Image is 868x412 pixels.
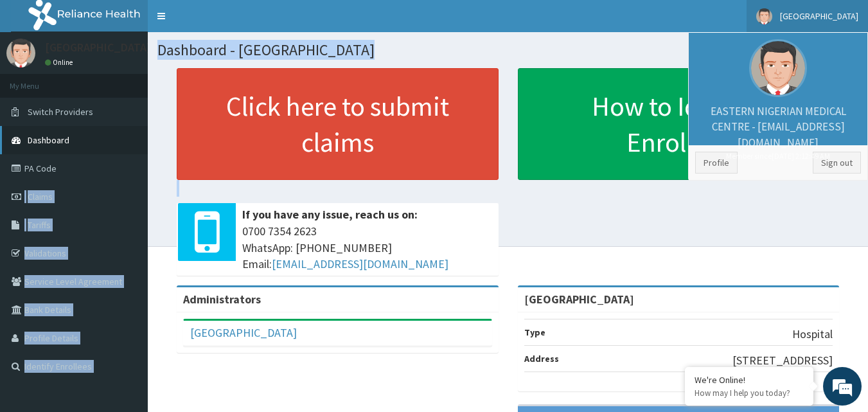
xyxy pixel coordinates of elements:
b: Administrators [183,292,261,307]
a: Online [45,58,76,67]
p: How may I help you today? [695,388,804,399]
h1: Dashboard - [GEOGRAPHIC_DATA] [157,42,858,58]
span: Claims [28,191,53,202]
a: Profile [695,152,738,174]
b: Type [524,327,545,338]
small: Member since [DATE] 2:12:49 AM [695,150,861,161]
strong: [GEOGRAPHIC_DATA] [524,292,634,307]
a: [EMAIL_ADDRESS][DOMAIN_NAME] [272,256,448,271]
span: We're online! [75,124,177,254]
span: Tariffs [28,219,51,231]
b: Address [524,353,559,364]
div: We're Online! [695,374,804,386]
span: Switch Providers [28,106,93,118]
span: [GEOGRAPHIC_DATA] [780,10,858,22]
a: How to Identify Enrollees [518,68,840,180]
a: [GEOGRAPHIC_DATA] [190,325,297,340]
p: Hospital [792,326,833,343]
img: User Image [6,39,35,67]
img: User Image [756,8,772,24]
p: EASTERN NIGERIAN MEDICAL CENTRE - [EMAIL_ADDRESS][DOMAIN_NAME] [695,103,861,161]
a: Click here to submit claims [177,68,499,180]
span: 0700 7354 2623 WhatsApp: [PHONE_NUMBER] Email: [242,223,492,273]
p: [GEOGRAPHIC_DATA] [45,42,151,53]
div: Minimize live chat window [211,6,242,37]
p: [STREET_ADDRESS] [732,352,833,369]
div: Chat with us now [67,72,216,89]
b: If you have any issue, reach us on: [242,207,418,222]
textarea: Type your message and hit 'Enter' [6,275,245,320]
a: Sign out [813,152,861,174]
span: Dashboard [28,134,69,146]
img: User Image [749,39,807,97]
img: d_794563401_company_1708531726252_794563401 [24,64,52,96]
